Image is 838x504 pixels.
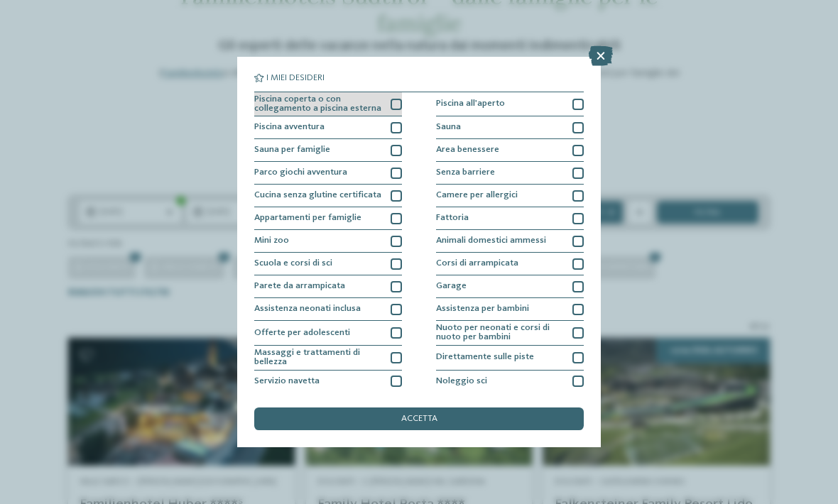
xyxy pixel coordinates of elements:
[254,214,361,223] span: Appartamenti per famiglie
[436,191,518,200] span: Camere per allergici
[436,353,534,362] span: Direttamente sulle piste
[436,377,487,386] span: Noleggio sci
[401,415,437,424] span: accetta
[436,123,461,132] span: Sauna
[254,146,330,155] span: Sauna per famiglie
[436,236,546,246] span: Animali domestici ammessi
[266,74,325,83] span: I miei desideri
[436,168,495,177] span: Senza barriere
[436,282,467,291] span: Garage
[254,305,361,314] span: Assistenza neonati inclusa
[254,259,332,268] span: Scuola e corsi di sci
[254,123,325,132] span: Piscina avventura
[254,377,320,386] span: Servizio navetta
[254,168,347,177] span: Parco giochi avventura
[436,214,469,223] span: Fattoria
[254,236,289,246] span: Mini zoo
[254,191,381,200] span: Cucina senza glutine certificata
[254,282,345,291] span: Parete da arrampicata
[254,349,382,367] span: Massaggi e trattamenti di bellezza
[254,329,350,338] span: Offerte per adolescenti
[436,324,564,342] span: Nuoto per neonati e corsi di nuoto per bambini
[254,95,382,114] span: Piscina coperta o con collegamento a piscina esterna
[436,259,518,268] span: Corsi di arrampicata
[436,305,529,314] span: Assistenza per bambini
[436,146,499,155] span: Area benessere
[436,99,505,109] span: Piscina all'aperto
